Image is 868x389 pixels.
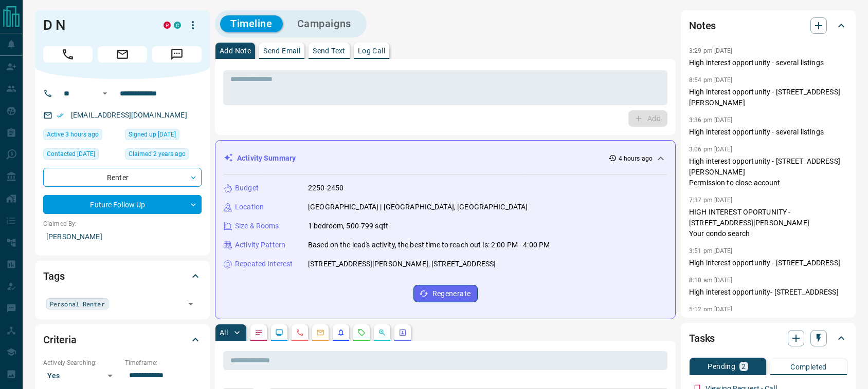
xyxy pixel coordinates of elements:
[689,17,716,34] h2: Notes
[43,148,120,163] div: Sun Aug 10 2025
[237,153,296,164] p: Activity Summary
[689,247,733,255] p: 3:51 pm [DATE]
[43,264,202,288] div: Tags
[164,22,171,29] div: property.ca
[790,363,827,371] p: Completed
[689,76,733,84] p: 8:54 pm [DATE]
[184,297,198,311] button: Open
[308,240,550,250] p: Based on the lead's activity, the best time to reach out is: 2:00 PM - 4:00 PM
[174,22,181,29] div: condos.ca
[125,358,202,367] p: Timeframe:
[99,87,111,100] button: Open
[125,148,202,163] div: Fri Aug 12 2022
[220,329,228,336] p: All
[378,328,386,337] svg: Opportunities
[689,330,715,346] h2: Tasks
[296,328,304,337] svg: Calls
[50,299,105,309] span: Personal Renter
[224,149,667,168] div: Activity Summary4 hours ago
[316,328,324,337] svg: Emails
[43,332,77,348] h2: Criteria
[358,47,385,54] p: Log Call
[47,149,95,159] span: Contacted [DATE]
[152,46,202,63] span: Message
[98,46,147,63] span: Email
[125,129,202,143] div: Fri Aug 12 2022
[619,154,653,163] p: 4 hours ago
[689,277,733,284] p: 8:10 am [DATE]
[413,285,478,302] button: Regenerate
[313,47,346,54] p: Send Text
[708,363,735,370] p: Pending
[742,363,746,370] p: 2
[43,268,64,284] h2: Tags
[689,146,733,153] p: 3:06 pm [DATE]
[220,47,251,54] p: Add Note
[220,15,283,32] button: Timeline
[689,207,847,239] p: HIGH INTEREST OPORTUNITY - [STREET_ADDRESS][PERSON_NAME] Your condo search
[308,259,496,269] p: [STREET_ADDRESS][PERSON_NAME], [STREET_ADDRESS]
[689,326,847,351] div: Tasks
[689,197,733,204] p: 7:37 pm [DATE]
[129,129,176,140] span: Signed up [DATE]
[357,328,366,337] svg: Requests
[129,149,186,159] span: Claimed 2 years ago
[308,221,388,231] p: 1 bedroom, 500-799 sqft
[689,87,847,108] p: High interest opportunity - [STREET_ADDRESS][PERSON_NAME]
[263,47,300,54] p: Send Email
[689,127,847,138] p: High interest opportunity - several listings
[399,328,407,337] svg: Agent Actions
[689,287,847,298] p: High interest opportunity- [STREET_ADDRESS]
[43,168,202,187] div: Renter
[43,367,120,384] div: Yes
[689,116,733,124] p: 3:36 pm [DATE]
[43,17,148,33] h1: D N
[689,13,847,38] div: Notes
[308,202,528,212] p: [GEOGRAPHIC_DATA] | [GEOGRAPHIC_DATA], [GEOGRAPHIC_DATA]
[287,15,361,32] button: Campaigns
[57,112,64,119] svg: Email Verified
[689,258,847,268] p: High interest opportunity - [STREET_ADDRESS]
[337,328,345,337] svg: Listing Alerts
[235,221,279,231] p: Size & Rooms
[689,57,847,68] p: High interest opportunity - several listings
[689,306,733,313] p: 5:12 pm [DATE]
[689,156,847,188] p: High interest opportunity - [STREET_ADDRESS][PERSON_NAME] Permission to close account
[43,228,202,245] p: [PERSON_NAME]
[275,328,283,337] svg: Lead Browsing Activity
[235,240,285,250] p: Activity Pattern
[43,219,202,228] p: Claimed By:
[689,47,733,54] p: 3:29 pm [DATE]
[308,183,343,193] p: 2250-2450
[235,202,264,212] p: Location
[43,46,93,63] span: Call
[43,129,120,143] div: Mon Aug 11 2025
[43,327,202,352] div: Criteria
[47,129,99,140] span: Active 3 hours ago
[43,358,120,367] p: Actively Searching:
[71,111,187,119] a: [EMAIL_ADDRESS][DOMAIN_NAME]
[235,183,259,193] p: Budget
[255,328,263,337] svg: Notes
[235,259,293,269] p: Repeated Interest
[43,195,202,214] div: Future Follow Up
